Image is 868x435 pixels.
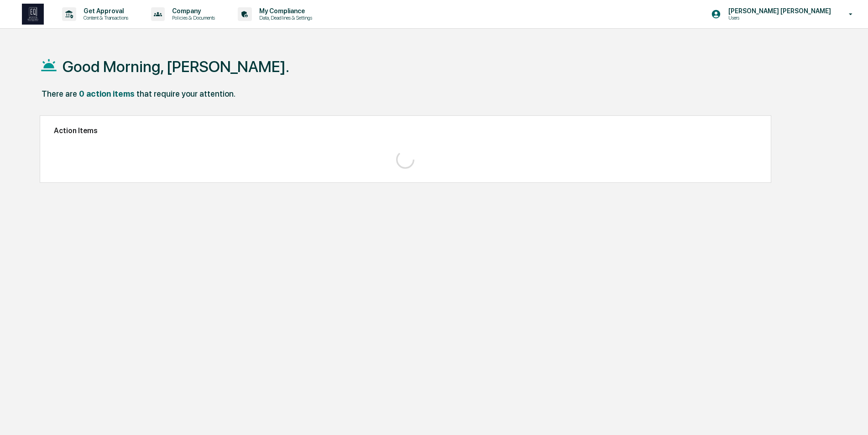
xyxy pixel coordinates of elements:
[165,15,220,21] p: Policies & Documents
[721,7,836,15] p: [PERSON_NAME] [PERSON_NAME]
[76,15,133,21] p: Content & Transactions
[63,57,289,76] h1: Good Morning, [PERSON_NAME].
[721,15,810,21] p: Users
[76,7,133,15] p: Get Approval
[54,126,757,135] h2: Action Items
[79,89,135,98] div: 0 action items
[42,89,77,98] div: There are
[165,7,220,15] p: Company
[136,89,235,98] div: that require your attention.
[252,15,317,21] p: Data, Deadlines & Settings
[22,4,44,25] img: logo
[252,7,317,15] p: My Compliance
